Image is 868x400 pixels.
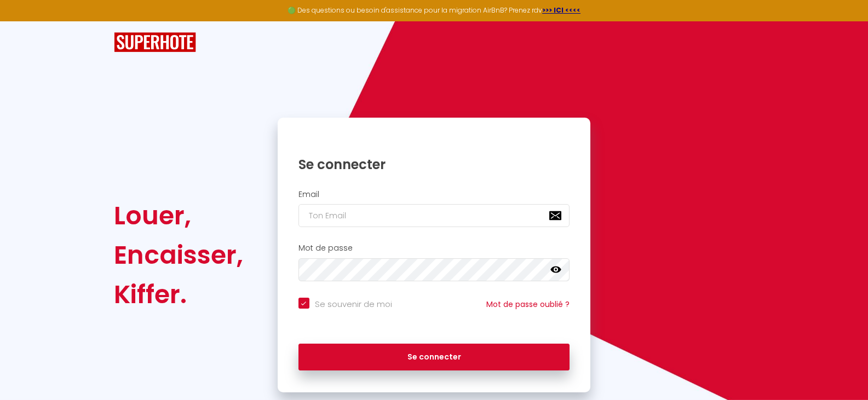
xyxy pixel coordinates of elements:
[298,244,570,253] h2: Mot de passe
[114,196,243,235] div: Louer,
[298,344,570,371] button: Se connecter
[542,5,580,15] a: >>> ICI <<<<
[486,299,570,310] a: Mot de passe oublié ?
[114,32,196,53] img: SuperHote logo
[114,235,243,275] div: Encaisser,
[114,275,243,314] div: Kiffer.
[298,204,570,227] input: Ton Email
[298,156,570,173] h1: Se connecter
[298,190,570,199] h2: Email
